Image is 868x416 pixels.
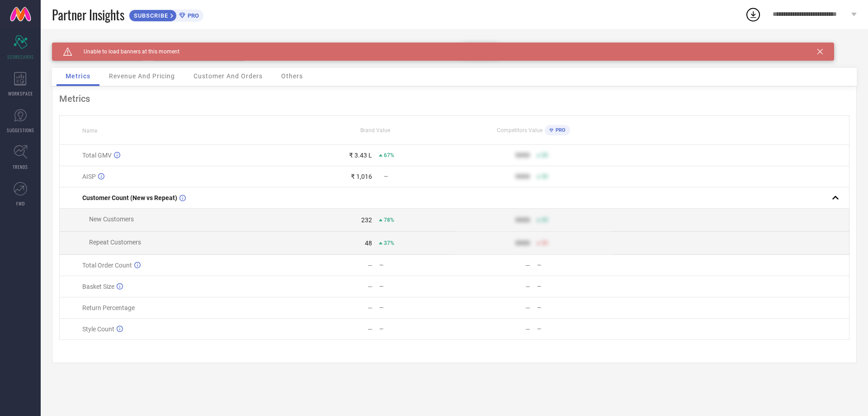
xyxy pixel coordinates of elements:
span: FWD [16,200,25,207]
div: ₹ 1,016 [351,173,372,180]
div: — [379,262,454,268]
span: SUBSCRIBE [129,12,170,19]
span: 78% [384,217,394,223]
span: TRENDS [13,163,28,170]
span: Return Percentage [82,304,135,311]
span: Style Count [82,325,114,333]
div: — [537,326,612,332]
span: Brand Value [360,127,390,134]
span: PRO [185,12,199,19]
div: 48 [365,239,372,247]
span: Customer Count (New vs Repeat) [82,194,177,201]
a: SUBSCRIBEPRO [129,7,203,22]
div: Open download list [745,6,761,23]
span: 37% [384,240,394,246]
span: SUGGESTIONS [7,127,34,134]
span: Revenue And Pricing [109,72,175,80]
span: Unable to load banners at this moment [72,48,179,55]
span: AISP [82,173,96,180]
div: — [379,305,454,311]
span: Repeat Customers [89,239,141,246]
span: 50 [542,152,548,158]
span: 50 [542,240,548,246]
div: — [368,325,373,333]
div: — [537,283,612,290]
span: Metrics [66,72,90,80]
div: 9999 [515,152,530,159]
span: Others [281,72,303,80]
div: — [525,262,530,269]
div: — [368,304,373,311]
span: Total Order Count [82,262,132,269]
span: — [384,173,388,180]
div: 9999 [515,173,530,180]
div: — [525,304,530,311]
div: — [537,305,612,311]
span: Partner Insights [52,5,124,24]
div: — [379,283,454,290]
div: — [525,325,530,333]
span: 67% [384,152,394,158]
span: Basket Size [82,283,114,290]
div: — [525,283,530,290]
span: 50 [542,217,548,223]
div: 9999 [515,239,530,247]
span: SCORECARDS [7,53,34,60]
span: Name [82,128,97,134]
span: Total GMV [82,152,112,159]
span: Competitors Value [497,127,542,134]
span: New Customers [89,215,134,223]
div: 232 [361,216,372,224]
span: 50 [542,173,548,180]
div: 9999 [515,216,530,224]
div: — [379,326,454,332]
span: WORKSPACE [8,90,33,97]
span: Customer And Orders [193,72,263,80]
div: — [537,262,612,268]
div: — [368,262,373,269]
div: Metrics [59,93,849,104]
span: PRO [553,127,566,133]
div: — [368,283,373,290]
div: Brand [52,43,142,49]
div: ₹ 3.43 L [349,152,372,159]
